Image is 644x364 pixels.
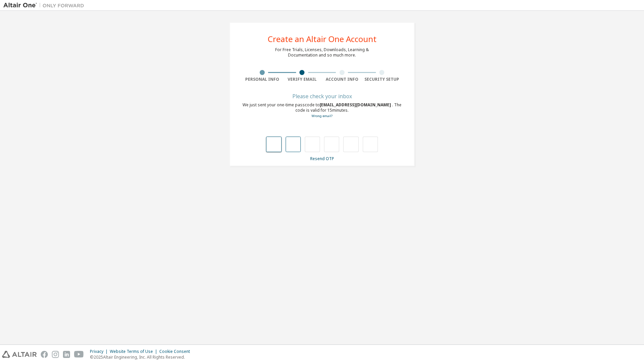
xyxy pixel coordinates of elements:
[312,114,332,118] a: Go back to the registration form
[159,349,194,354] div: Cookie Consent
[41,351,48,358] img: facebook.svg
[90,354,194,360] p: © 2025 Altair Engineering, Inc. All Rights Reserved.
[322,77,362,82] div: Account Info
[242,77,282,82] div: Personal Info
[63,351,70,358] img: linkedin.svg
[52,351,59,358] img: instagram.svg
[74,351,84,358] img: youtube.svg
[362,77,402,82] div: Security Setup
[242,94,402,98] div: Please check your inbox
[2,351,37,358] img: altair_logo.svg
[3,2,88,9] img: Altair One
[242,102,402,119] div: We just sent your one-time passcode to . The code is valid for 15 minutes.
[320,102,392,108] span: [EMAIL_ADDRESS][DOMAIN_NAME]
[310,156,334,161] a: Resend OTP
[110,349,159,354] div: Website Terms of Use
[268,35,377,43] div: Create an Altair One Account
[90,349,110,354] div: Privacy
[275,47,369,58] div: For Free Trials, Licenses, Downloads, Learning & Documentation and so much more.
[282,77,322,82] div: Verify Email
